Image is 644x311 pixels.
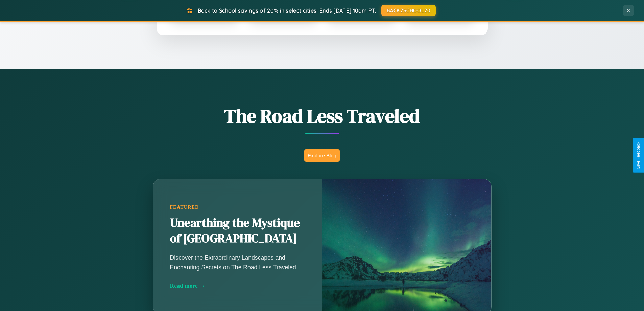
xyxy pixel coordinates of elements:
[170,253,305,272] p: Discover the Extraordinary Landscapes and Enchanting Secrets on The Road Less Traveled.
[304,149,340,162] button: Explore Blog
[170,282,305,289] div: Read more →
[170,215,305,246] h2: Unearthing the Mystique of [GEOGRAPHIC_DATA]
[119,103,525,129] h1: The Road Less Traveled
[381,5,436,16] button: BACK2SCHOOL20
[636,142,641,169] div: Give Feedback
[170,204,305,210] div: Featured
[198,7,376,14] span: Back to School savings of 20% in select cities! Ends [DATE] 10am PT.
